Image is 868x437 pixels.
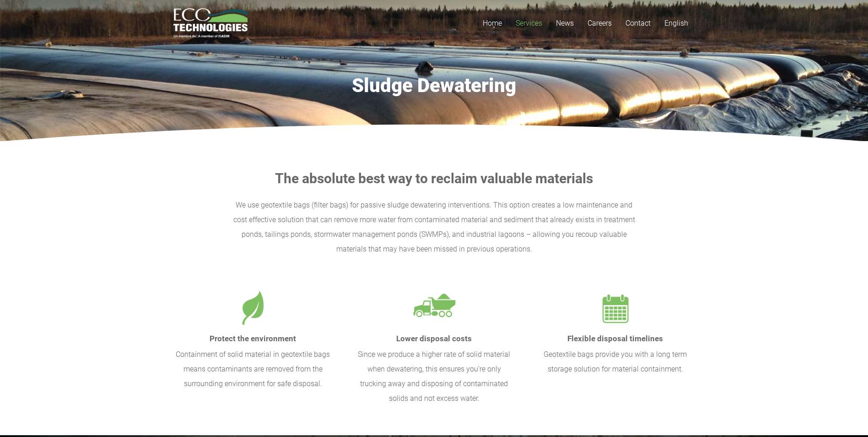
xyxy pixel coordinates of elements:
[625,19,651,27] span: Contact
[355,347,514,406] p: Since we produce a higher rate of solid material when dewatering, this ensures you’re only trucki...
[483,19,502,27] span: Home
[556,19,574,27] span: News
[516,19,542,27] span: Services
[173,74,695,97] h1: Sludge Dewatering
[275,170,593,186] strong: The absolute best way to reclaim valuable materials
[173,198,695,257] p: We use geotextile bags (filter bags) for passive sludge dewatering interventions. This option cre...
[567,334,663,343] strong: Flexible disposal timelines
[210,334,296,343] strong: Protect the environment
[536,347,695,377] p: Geotextile bags provide you with a long term storage solution for material containment.
[173,347,333,391] p: Containment of solid material in geotextile bags means contaminants are removed from the surround...
[664,19,688,27] span: English
[396,334,472,343] strong: Lower disposal costs
[588,19,612,27] span: Careers
[173,8,248,38] a: logo_EcoTech_ASDR_RGB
